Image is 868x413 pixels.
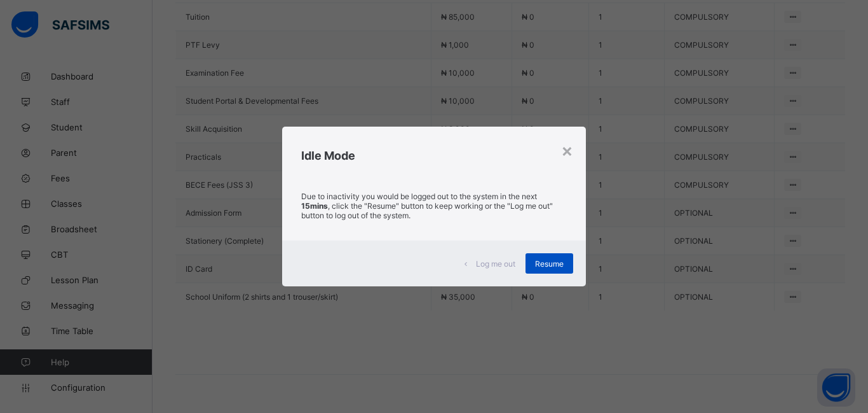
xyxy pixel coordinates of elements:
[535,259,564,269] span: Resume
[301,201,328,211] strong: 15mins
[476,259,515,269] span: Log me out
[301,149,567,162] h2: Idle Mode
[301,192,567,220] p: Due to inactivity you would be logged out to the system in the next , click the "Resume" button t...
[561,139,573,161] div: ×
